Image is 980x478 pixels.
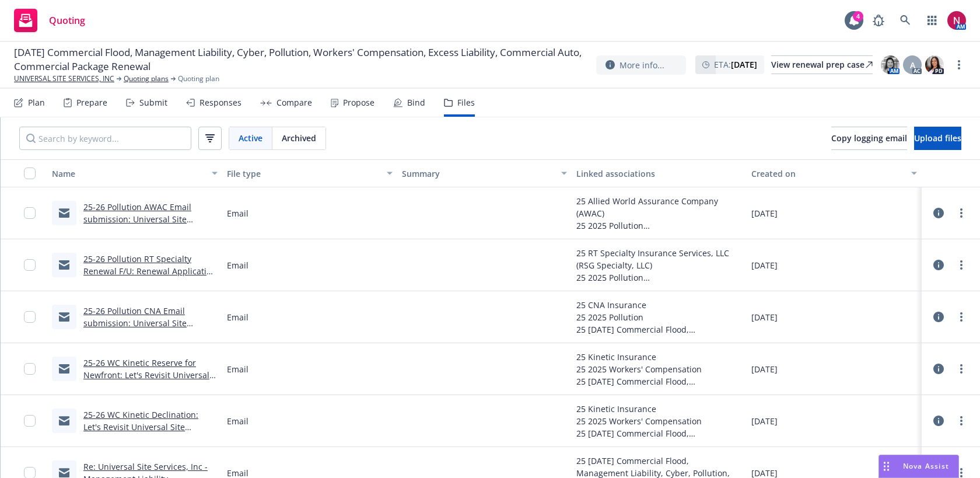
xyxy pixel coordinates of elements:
button: More info... [596,55,686,75]
span: [DATE] Commercial Flood, Management Liability, Cyber, Pollution, Workers' Compensation, Excess Li... [14,46,587,74]
div: Responses [199,98,242,107]
span: More info... [619,59,664,71]
span: Email [227,259,249,271]
div: Plan [28,98,45,107]
button: Copy logging email [831,127,907,150]
button: Name [47,159,222,187]
a: 25-26 Pollution RT Specialty Renewal F/U: Renewal Application Request: Universal Site Services In... [83,253,216,301]
img: photo [881,55,900,74]
span: Copy logging email [831,132,907,144]
strong: [DATE] [731,59,757,70]
div: 25 RT Specialty Insurance Services, LLC (RSG Specialty, LLC) [576,247,742,271]
div: 25 CNA Insurance [576,299,742,311]
div: Created on [751,168,904,180]
a: UNIVERSAL SITE SERVICES, INC [14,74,114,84]
a: 25-26 Pollution CNA Email submission: Universal Site Services: 25-26 Pollution Liability Quote [83,305,211,353]
a: View renewal prep case [771,55,873,74]
div: Name [52,168,205,180]
input: Toggle Row Selected [24,259,36,271]
button: Upload files [914,127,961,150]
a: more [952,58,966,72]
input: Toggle Row Selected [24,207,36,219]
a: Quoting plans [124,74,169,84]
input: Search by keyword... [19,127,191,150]
a: more [954,310,968,324]
img: photo [925,55,944,74]
span: Active [239,132,262,144]
span: Email [227,363,249,375]
input: Toggle Row Selected [24,415,36,427]
button: Nova Assist [878,455,959,478]
img: photo [947,11,966,30]
div: Compare [276,98,312,107]
span: Email [227,415,249,427]
span: [DATE] [751,415,778,427]
div: 25 2025 Workers' Compensation [576,363,742,375]
div: 25 [DATE] Commercial Flood, Management Liability, Cyber, Pollution, Workers' Compensation, Excess... [576,427,742,439]
a: more [954,414,968,428]
div: File type [227,168,380,180]
span: Email [227,207,249,219]
span: A [910,59,915,71]
span: Email [227,311,249,323]
button: File type [222,159,397,187]
span: [DATE] [751,259,778,271]
a: more [954,362,968,376]
a: Quoting [9,4,90,37]
input: Select all [24,168,36,179]
button: Summary [397,159,572,187]
span: Quoting [49,16,85,25]
button: Linked associations [572,159,747,187]
a: more [954,258,968,272]
a: more [954,206,968,220]
div: Summary [402,168,555,180]
a: 25-26 Pollution AWAC Email submission: Universal Site Services: 25-26 Pollution Quote [83,201,205,237]
a: Search [894,9,917,32]
div: 25 2025 Workers' Compensation [576,415,742,427]
div: 25 Kinetic Insurance [576,403,742,415]
span: [DATE] [751,207,778,219]
div: Linked associations [576,168,742,180]
div: 25 2025 Pollution [576,271,742,284]
input: Toggle Row Selected [24,363,36,375]
span: [DATE] [751,363,778,375]
div: Drag to move [879,455,894,477]
div: 4 [853,11,863,22]
div: Prepare [76,98,107,107]
div: 25 2025 Pollution [576,311,742,323]
span: ETA : [714,58,757,71]
div: 25 [DATE] Commercial Flood, Management Liability, Cyber, Pollution, Workers' Compensation, Excess... [576,375,742,388]
span: Quoting plan [178,74,219,84]
span: Nova Assist [903,461,949,471]
a: Switch app [921,9,944,32]
div: 25 Allied World Assurance Company (AWAC) [576,195,742,219]
div: Files [457,98,475,107]
button: Created on [747,159,922,187]
a: 25-26 WC Kinetic Reserve for Newfront: Let's Revisit Universal Site Services, Inc. – Updated Appe... [83,357,209,405]
a: Report a Bug [867,9,890,32]
div: Propose [343,98,374,107]
div: View renewal prep case [771,56,873,74]
div: 25 Kinetic Insurance [576,351,742,363]
input: Toggle Row Selected [24,311,36,323]
span: Archived [282,132,316,144]
span: Upload files [914,132,961,144]
div: 25 2025 Pollution [576,219,742,232]
div: Bind [407,98,425,107]
div: 25 [DATE] Commercial Flood, Management Liability, Cyber, Pollution, Workers' Compensation, Excess... [576,323,742,336]
a: 25-26 WC Kinetic Declination: Let's Revisit Universal Site Services, Inc. – Updated Appetite & Op... [83,409,212,457]
div: Submit [139,98,167,107]
span: [DATE] [751,311,778,323]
